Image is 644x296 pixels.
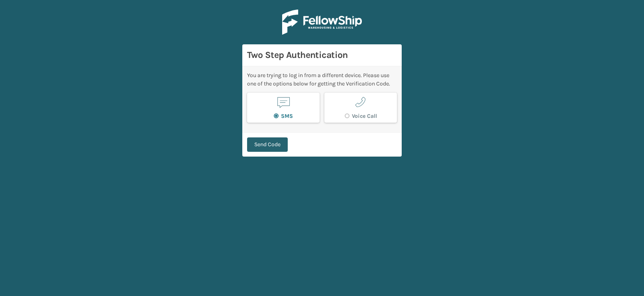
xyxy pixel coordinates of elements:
button: Send Code [247,137,288,152]
label: SMS [274,113,293,119]
div: You are trying to log in from a different device. Please use one of the options below for getting... [247,71,397,88]
img: Logo [282,10,362,35]
h3: Two Step Authentication [247,49,397,61]
label: Voice Call [345,113,377,119]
